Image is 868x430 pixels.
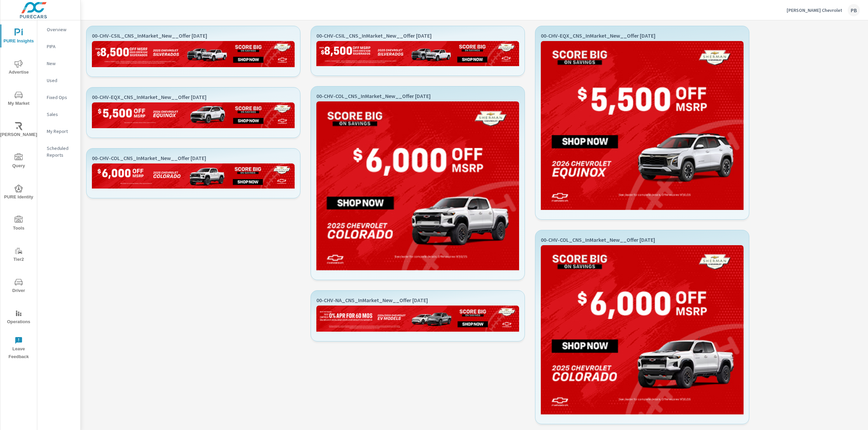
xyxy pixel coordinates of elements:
div: New [37,58,80,69]
span: PURE Insights [2,28,35,45]
div: Fixed Ops [37,92,80,102]
p: Used [47,77,75,84]
img: 00-CHV-COL_CNS_InMarket_New__Offer 2025-09-10 [92,163,295,191]
span: Advertise [2,60,35,76]
span: Tools [2,216,35,232]
img: 00-CHV-EQX_CNS_InMarket_New__Offer 2025-09-10 [92,102,295,131]
p: 00-CHV-COL_CNS_InMarket_New__Offer [DATE] [541,236,744,245]
p: [PERSON_NAME] Chevrolet [787,7,842,13]
div: Used [37,75,80,85]
img: 00-CHV-COL_CNS_InMarket_New__Offer 2025-09-10 [541,245,744,417]
p: Sales [47,111,75,118]
div: Sales [37,109,80,119]
div: Overview [37,24,80,35]
span: [PERSON_NAME] [2,122,35,139]
p: 00-CHV-EQX_CNS_InMarket_New__Offer [DATE] [92,93,295,102]
img: 00-CHV-NA_CNS_InMarket_New__Offer 2025-09-10 [316,306,519,334]
p: Fixed Ops [47,94,75,101]
p: 00-CHV-EQX_CNS_InMarket_New__Offer [DATE] [541,32,744,41]
img: 00-CHV-COL_CNS_InMarket_New__Offer 2025-09-10 [316,101,519,273]
p: Scheduled Reports [47,145,75,158]
p: 00-CHV-NA_CNS_InMarket_New__Offer [DATE] [316,296,519,306]
p: Overview [47,26,75,33]
img: 00-CHV-CSIL_CNS_InMarket_New__Offer 2025-09-10 [92,41,295,70]
div: nav menu [0,20,37,364]
img: 00-CHV-CSIL_CNS_InMarket_New__Offer 2025-09-10 [316,41,519,69]
p: My Report [47,128,75,135]
p: PIPA [47,43,75,50]
span: Query [2,153,35,170]
div: PB [848,4,860,16]
div: Scheduled Reports [37,143,80,160]
span: PURE Identity [2,184,35,201]
span: Leave Feedback [2,336,35,361]
span: Operations [2,309,35,326]
p: 00-CHV-COL_CNS_InMarket_New__Offer [DATE] [92,154,295,163]
span: Driver [2,278,35,295]
p: 00-CHV-COL_CNS_InMarket_New__Offer [DATE] [316,92,519,101]
img: 00-CHV-EQX_CNS_InMarket_New__Offer 2025-09-10 [541,41,744,213]
span: My Market [2,91,35,107]
p: New [47,60,75,67]
p: 00-CHV-CSIL_CNS_InMarket_New__Offer [DATE] [316,32,519,41]
div: PIPA [37,41,80,52]
span: Tier2 [2,247,35,263]
p: 00-CHV-CSIL_CNS_InMarket_New__Offer [DATE] [92,32,295,41]
div: My Report [37,126,80,136]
